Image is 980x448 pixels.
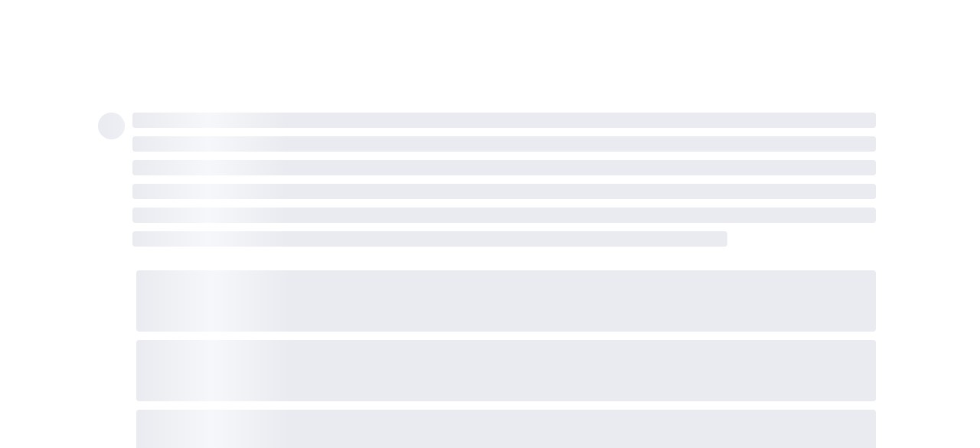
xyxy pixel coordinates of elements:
[136,270,876,332] span: ‌
[132,113,876,128] span: ‌
[132,184,876,199] span: ‌
[98,113,125,139] span: ‌
[132,231,727,247] span: ‌
[132,160,876,175] span: ‌
[132,136,876,152] span: ‌
[136,340,876,401] span: ‌
[132,208,876,223] span: ‌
